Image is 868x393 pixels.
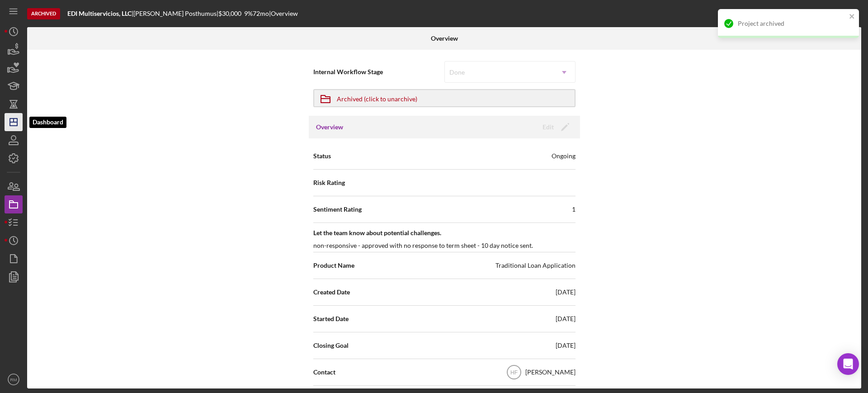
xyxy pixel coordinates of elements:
[542,120,554,134] div: Edit
[269,10,298,17] div: | Overview
[218,10,244,17] div: $30,000
[552,152,576,161] div: Ongoing
[313,89,576,107] button: Archived (click to unarchive)
[244,10,253,17] div: 9 %
[313,178,345,187] span: Risk Rating
[431,35,458,42] b: Overview
[313,241,533,250] div: non-responsive - approved with no response to term sheet - 10 day notice sent.
[313,67,444,76] span: Internal Workflow Stage
[556,314,576,323] div: [DATE]
[738,20,846,27] div: Project archived
[10,377,17,382] text: RM
[337,90,417,106] div: Archived (click to unarchive)
[253,10,269,17] div: 72 mo
[27,8,60,19] div: Archived
[556,341,576,350] div: [DATE]
[67,10,133,17] div: |
[556,288,576,297] div: [DATE]
[537,120,573,134] button: Edit
[313,261,354,270] span: Product Name
[837,353,859,375] div: Open Intercom Messenger
[313,368,335,377] span: Contact
[313,288,350,297] span: Created Date
[133,10,218,17] div: [PERSON_NAME] Posthumus |
[5,370,23,388] button: RM
[67,9,132,17] b: EDI Multiservicios, LLC
[313,341,349,350] span: Closing Goal
[525,368,576,377] div: [PERSON_NAME]
[313,314,349,323] span: Started Date
[495,261,576,270] div: Traditional Loan Application
[313,205,362,214] span: Sentiment Rating
[316,123,343,132] h3: Overview
[510,369,518,376] text: HF
[849,13,855,21] button: close
[313,152,331,161] span: Status
[572,205,576,214] div: 1
[313,228,576,237] span: Let the team know about potential challenges.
